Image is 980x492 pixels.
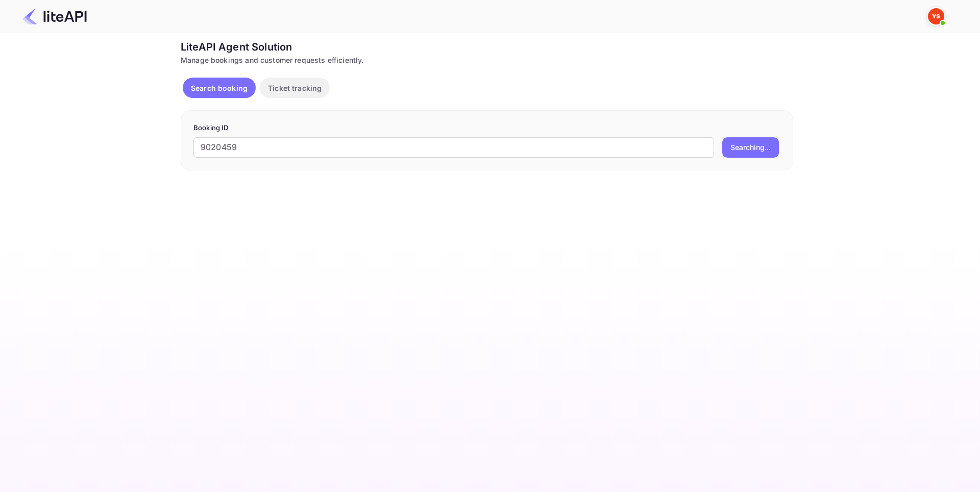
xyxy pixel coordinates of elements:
button: Searching... [722,137,779,158]
p: Booking ID [193,123,780,133]
input: Enter Booking ID (e.g., 63782194) [193,137,714,158]
p: Ticket tracking [268,83,322,93]
p: Search booking [191,83,248,93]
div: LiteAPI Agent Solution [181,39,793,55]
img: Yandex Support [928,8,944,24]
img: LiteAPI Logo [22,8,87,24]
div: Manage bookings and customer requests efficiently. [181,55,793,65]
